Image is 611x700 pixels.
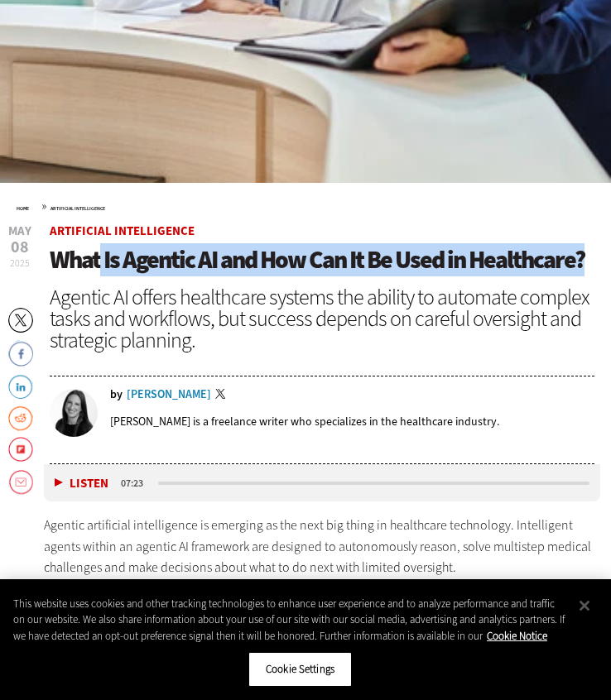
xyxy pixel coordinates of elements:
[110,389,123,400] span: by
[50,389,98,437] img: Erin Laviola
[10,257,30,270] span: 2025
[17,199,594,213] div: »
[566,587,603,624] button: Close
[50,243,585,276] span: What Is Agentic AI and How Can It Be Used in Healthcare?
[127,389,211,400] a: [PERSON_NAME]
[17,205,29,212] a: Home
[44,464,599,501] div: media player
[215,389,230,402] a: Twitter
[51,205,105,212] a: Artificial Intelligence
[118,476,156,491] div: duration
[110,414,499,429] p: [PERSON_NAME] is a freelance writer who specializes in the healthcare industry.
[487,629,547,643] a: More information about your privacy
[55,477,108,490] button: Listen
[13,596,567,645] div: This website uses cookies and other tracking technologies to enhance user experience and to analy...
[8,225,31,237] span: May
[8,239,31,256] span: 08
[248,652,352,687] button: Cookie Settings
[50,286,594,351] div: Agentic AI offers healthcare systems the ability to automate complex tasks and workflows, but suc...
[44,515,599,578] p: Agentic artificial intelligence is emerging as the next big thing in healthcare technology. Intel...
[50,223,195,239] a: Artificial Intelligence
